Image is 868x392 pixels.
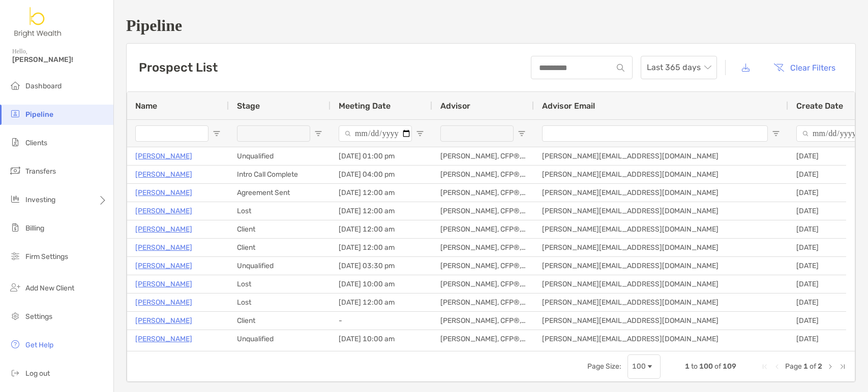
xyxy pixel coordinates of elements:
span: 1 [685,362,690,371]
div: [PERSON_NAME][EMAIL_ADDRESS][DOMAIN_NAME] [534,147,788,165]
h3: Prospect List [139,60,218,75]
input: Advisor Email Filter Input [542,125,768,142]
div: Lost [229,275,331,293]
div: [DATE] 10:00 am [331,275,432,293]
div: [PERSON_NAME], CFP®, CHFC®, CLU® [432,147,534,165]
span: Add New Client [25,284,74,292]
a: [PERSON_NAME] [135,241,192,254]
button: Clear Filters [766,56,843,79]
a: [PERSON_NAME] [135,223,192,236]
a: [PERSON_NAME] [135,296,192,309]
span: of [714,362,721,371]
div: [DATE] 03:30 pm [331,257,432,275]
div: [PERSON_NAME][EMAIL_ADDRESS][DOMAIN_NAME] [534,293,788,311]
div: Lost [229,202,331,220]
button: Open Filter Menu [213,129,221,138]
div: Previous Page [773,363,781,371]
img: get-help icon [9,338,21,350]
div: Unqualified [229,147,331,165]
span: Pipeline [25,110,53,119]
a: [PERSON_NAME] [135,186,192,199]
div: [PERSON_NAME], CFP®, CHFC®, CLU® [432,257,534,275]
div: [PERSON_NAME], CFP®, CHFC®, CLU® [432,312,534,330]
span: Page [785,362,802,371]
p: [PERSON_NAME] [135,278,192,290]
span: Billing [25,224,44,233]
div: 100 [632,362,646,371]
span: Settings [25,312,52,321]
div: Client [229,312,331,330]
div: [PERSON_NAME][EMAIL_ADDRESS][DOMAIN_NAME] [534,184,788,202]
span: of [810,362,816,371]
p: [PERSON_NAME] [135,150,192,162]
a: [PERSON_NAME] [135,333,192,345]
div: [PERSON_NAME][EMAIL_ADDRESS][DOMAIN_NAME] [534,312,788,330]
div: Last Page [839,363,847,371]
div: Lost [229,293,331,311]
div: [DATE] 01:00 pm [331,147,432,165]
img: logout icon [9,367,21,379]
div: [DATE] 12:00 am [331,220,432,238]
div: Intro Call Complete [229,166,331,183]
a: [PERSON_NAME] [135,168,192,181]
button: Open Filter Menu [314,129,322,138]
div: First Page [761,363,769,371]
div: Agreement Sent [229,184,331,202]
div: [PERSON_NAME][EMAIL_ADDRESS][DOMAIN_NAME] [534,330,788,348]
span: Transfers [25,167,56,176]
span: 109 [723,362,736,371]
span: Meeting Date [339,101,391,111]
button: Open Filter Menu [518,129,526,138]
span: Stage [237,101,260,111]
span: Last 365 days [647,56,711,79]
div: [DATE] 12:00 am [331,202,432,220]
div: [PERSON_NAME], CFP®, CHFC®, CLU® [432,184,534,202]
img: billing icon [9,221,21,234]
div: [PERSON_NAME][EMAIL_ADDRESS][DOMAIN_NAME] [534,239,788,256]
a: [PERSON_NAME] [135,205,192,217]
span: Investing [25,195,55,204]
div: [DATE] 12:00 am [331,293,432,311]
div: [PERSON_NAME], CFP®, CHFC®, CLU® [432,293,534,311]
div: Next Page [826,363,834,371]
button: Open Filter Menu [416,129,424,138]
div: [PERSON_NAME], CFP®, CHFC®, CLU® [432,166,534,183]
div: [DATE] 12:00 am [331,184,432,202]
h1: Pipeline [126,16,856,35]
div: Unqualified [229,330,331,348]
img: settings icon [9,310,21,322]
a: [PERSON_NAME] [135,314,192,327]
div: [PERSON_NAME][EMAIL_ADDRESS][DOMAIN_NAME] [534,257,788,275]
input: Meeting Date Filter Input [339,125,412,142]
div: Client [229,220,331,238]
div: - [331,312,432,330]
div: [PERSON_NAME], CFP®, CHFC®, CLU® [432,330,534,348]
div: [PERSON_NAME], CFP®, CHFC®, CLU® [432,220,534,238]
span: Advisor Email [542,101,595,111]
img: add_new_client icon [9,281,21,293]
img: clients icon [9,136,21,148]
img: transfers icon [9,165,21,177]
div: Unqualified [229,257,331,275]
span: Advisor [440,101,470,111]
a: [PERSON_NAME] [135,259,192,272]
img: input icon [617,64,624,72]
div: [PERSON_NAME], CFP®, CHFC®, CLU® [432,202,534,220]
img: firm-settings icon [9,250,21,262]
span: 2 [818,362,822,371]
div: Page Size: [587,362,621,371]
input: Name Filter Input [135,125,208,142]
div: [PERSON_NAME][EMAIL_ADDRESS][DOMAIN_NAME] [534,166,788,183]
span: Get Help [25,341,53,349]
span: Dashboard [25,82,62,90]
button: Open Filter Menu [772,129,780,138]
img: dashboard icon [9,79,21,91]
